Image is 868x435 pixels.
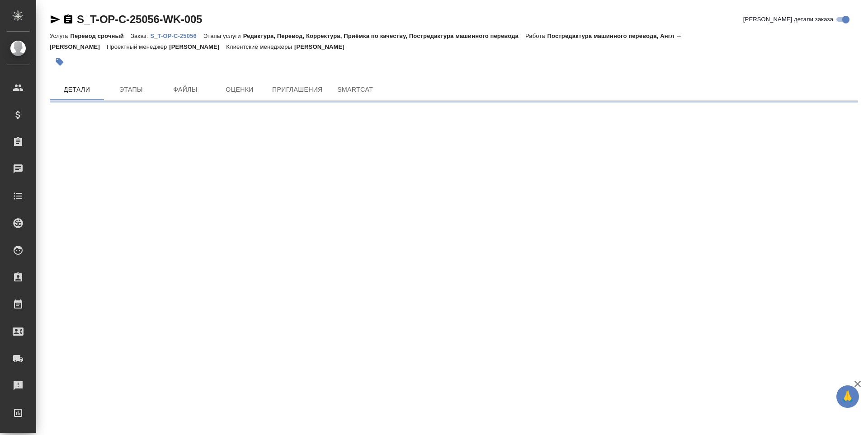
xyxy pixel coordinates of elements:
[743,15,833,24] span: [PERSON_NAME] детали заказа
[107,43,169,50] p: Проектный менеджер
[55,84,99,95] span: Детали
[70,33,131,39] p: Перевод срочный
[226,43,294,50] p: Клиентские менеджеры
[294,43,351,50] p: [PERSON_NAME]
[50,52,70,72] button: Добавить тэг
[272,84,323,95] span: Приглашения
[164,84,207,95] span: Файлы
[150,33,203,39] p: S_T-OP-C-25056
[150,32,203,39] a: S_T-OP-C-25056
[203,33,243,39] p: Этапы услуги
[50,14,61,25] button: Скопировать ссылку для ЯМессенджера
[77,13,202,25] a: S_T-OP-C-25056-WK-005
[243,33,525,39] p: Редактура, Перевод, Корректура, Приёмка по качеству, Постредактура машинного перевода
[836,385,859,408] button: 🙏
[50,33,70,39] p: Услуга
[63,14,74,25] button: Скопировать ссылку
[131,33,150,39] p: Заказ:
[109,84,153,95] span: Этапы
[169,43,226,50] p: [PERSON_NAME]
[334,84,377,95] span: SmartCat
[840,387,855,406] span: 🙏
[525,33,547,39] p: Работа
[218,84,261,95] span: Оценки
